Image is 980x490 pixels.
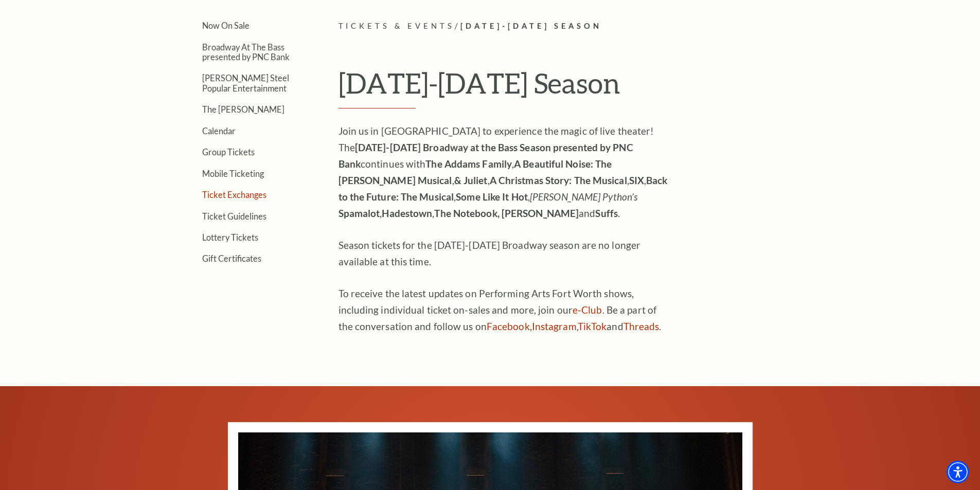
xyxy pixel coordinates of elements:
a: Lottery Tickets [202,232,258,242]
strong: Hadestown [382,207,432,219]
a: Calendar [202,126,236,136]
a: TikTok - open in a new tab [578,320,607,332]
strong: SIX [629,174,644,186]
a: Group Tickets [202,147,255,157]
a: Instagram - open in a new tab [532,320,577,332]
h1: [DATE]-[DATE] Season [338,66,809,108]
strong: The Addams Family [425,158,512,170]
span: [DATE]-[DATE] Season [460,22,602,30]
a: Broadway At The Bass presented by PNC Bank [202,42,290,62]
strong: A Christmas Story: The Musical [490,174,627,186]
a: Mobile Ticketing [202,169,264,178]
strong: [DATE]-[DATE] Broadway at the Bass Season presented by PNC Bank [338,141,633,170]
strong: Suffs [595,207,618,219]
strong: A Beautiful Noise: The [PERSON_NAME] Musical [338,158,612,186]
a: [PERSON_NAME] Steel Popular Entertainment [202,73,289,93]
a: Facebook - open in a new tab [487,320,530,332]
strong: & Juliet [454,174,488,186]
strong: Some Like It Hot [456,191,528,203]
p: / [338,20,809,33]
strong: Spamalot [338,207,380,219]
em: [PERSON_NAME] Python’s [530,191,637,203]
p: To receive the latest updates on Performing Arts Fort Worth shows, including individual ticket on... [338,285,673,335]
div: Accessibility Menu [947,461,969,483]
p: Season tickets for the [DATE]-[DATE] Broadway season are no longer available at this time. [338,237,673,270]
p: Join us in [GEOGRAPHIC_DATA] to experience the magic of live theater! The continues with , , , , ... [338,123,673,222]
strong: Back to the Future: The Musical [338,174,668,203]
a: Ticket Exchanges [202,190,266,199]
strong: The Notebook, [PERSON_NAME] [434,207,579,219]
a: Threads - open in a new tab [623,320,660,332]
a: Now On Sale [202,21,250,30]
a: Ticket Guidelines [202,211,266,221]
span: Tickets & Events [338,22,455,30]
a: The [PERSON_NAME] [202,104,284,114]
a: e-Club [573,304,602,316]
a: Gift Certificates [202,253,261,263]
